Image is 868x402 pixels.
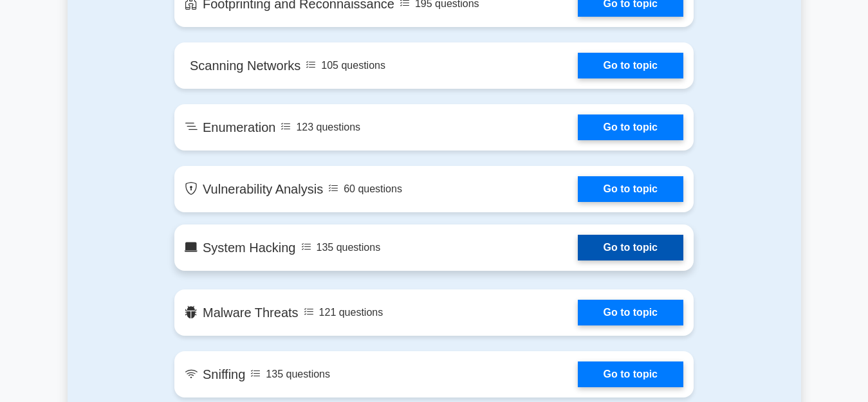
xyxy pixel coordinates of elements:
[578,53,683,78] a: Go to topic
[578,235,683,260] a: Go to topic
[578,300,683,325] a: Go to topic
[578,114,683,140] a: Go to topic
[578,176,683,202] a: Go to topic
[578,361,683,387] a: Go to topic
